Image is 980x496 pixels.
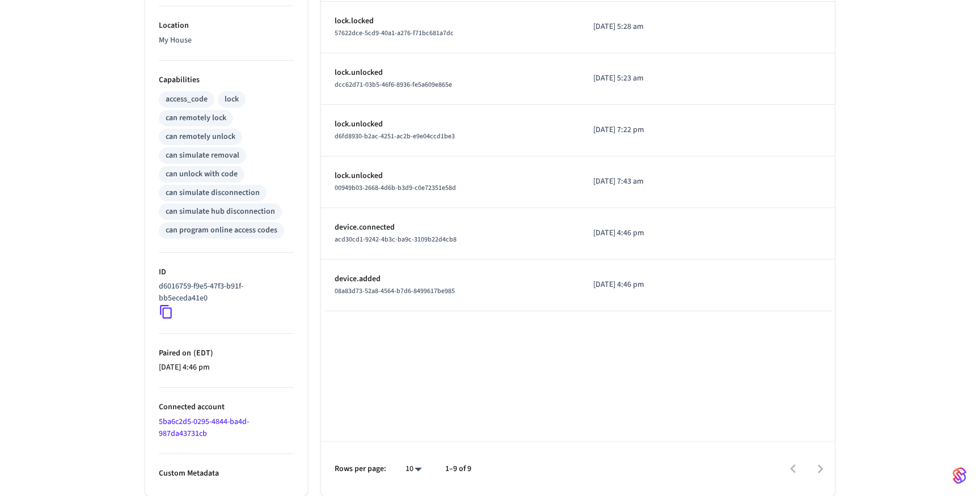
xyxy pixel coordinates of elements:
p: lock.unlocked [335,118,566,130]
p: [DATE] 5:28 am [593,21,707,33]
a: 5ba6c2d5-0295-4844-ba4d-987da43731cb [159,416,249,439]
p: [DATE] 7:43 am [593,176,707,188]
p: ID [159,266,294,278]
span: 00949b03-2668-4d6b-b3d9-c0e72351e58d [335,183,456,193]
p: Connected account [159,401,294,413]
p: [DATE] 4:46 pm [593,279,707,291]
p: [DATE] 7:22 pm [593,124,707,136]
p: lock.locked [335,15,566,27]
p: lock.unlocked [335,170,566,182]
p: 1–9 of 9 [445,463,471,475]
span: d6fd8930-b2ac-4251-ac2b-e9e04ccd1be3 [335,132,455,141]
p: My House [159,35,294,46]
div: can remotely lock [166,112,226,124]
div: access_code [166,94,208,105]
div: can unlock with code [166,168,238,180]
p: Paired on [159,347,294,359]
span: 57622dce-5cd9-40a1-a276-f71bc681a7dc [335,28,454,38]
p: [DATE] 5:23 am [593,73,707,84]
span: ( EDT ) [191,347,213,359]
span: 08a83d73-52a8-4564-b7d6-8499617be985 [335,286,455,296]
p: Location [159,20,294,32]
p: d6016759-f9e5-47f3-b91f-bb5eceda41e0 [159,281,289,304]
p: Custom Metadata [159,468,294,480]
img: SeamLogoGradient.69752ec5.svg [953,467,966,485]
div: can simulate hub disconnection [166,206,275,218]
div: 10 [400,461,427,477]
p: Rows per page: [335,463,386,475]
div: can simulate removal [166,150,239,162]
p: device.connected [335,222,566,234]
p: device.added [335,273,566,285]
span: acd30cd1-9242-4b3c-ba9c-3109b22d4cb8 [335,235,457,244]
p: [DATE] 4:46 pm [159,362,294,374]
p: [DATE] 4:46 pm [593,227,707,239]
p: lock.unlocked [335,67,566,79]
div: can program online access codes [166,224,277,236]
p: Capabilities [159,74,294,86]
div: lock [225,94,239,105]
div: can simulate disconnection [166,187,260,199]
span: dcc62d71-03b5-46f6-8936-fe5a609e865e [335,80,452,90]
div: can remotely unlock [166,131,235,143]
